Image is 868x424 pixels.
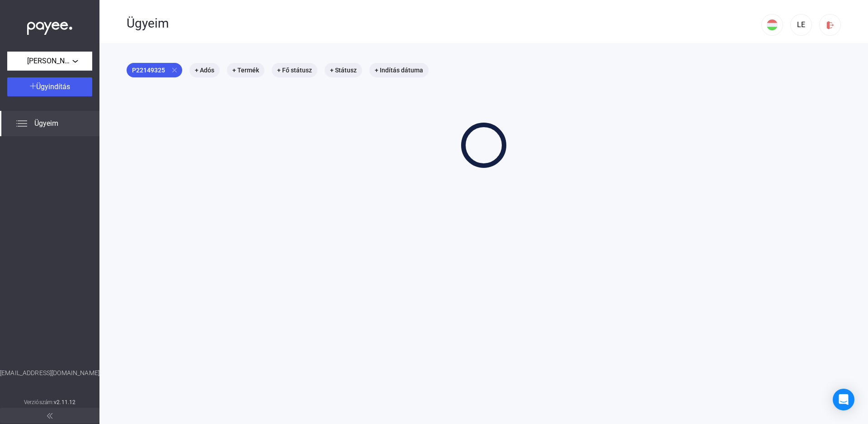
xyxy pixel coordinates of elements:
mat-chip: + Státusz [325,63,362,77]
mat-chip: + Indítás dátuma [369,63,429,77]
button: logout-red [819,14,841,36]
mat-chip: P22149325 [127,63,182,77]
button: HU [761,14,783,36]
div: Ügyeim [127,16,761,31]
img: logout-red [826,20,835,30]
img: plus-white.svg [30,83,36,89]
span: [PERSON_NAME] egyéni vállalkozó [27,56,72,67]
mat-chip: + Fő státusz [272,63,317,77]
mat-chip: + Termék [227,63,264,77]
button: Ügyindítás [7,77,92,96]
mat-icon: close [170,66,179,74]
span: Ügyeim [34,118,58,129]
img: arrow-double-left-grey.svg [47,413,52,419]
img: HU [767,19,778,30]
button: LE [790,14,812,36]
div: LE [793,19,809,30]
img: list.svg [16,118,27,129]
img: white-payee-white-dot.svg [27,17,72,35]
span: Ügyindítás [36,82,70,91]
button: [PERSON_NAME] egyéni vállalkozó [7,52,92,71]
strong: v2.11.12 [54,399,75,405]
div: Open Intercom Messenger [833,389,854,410]
mat-chip: + Adós [189,63,220,77]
